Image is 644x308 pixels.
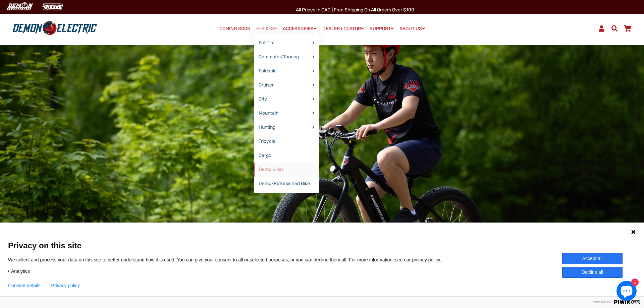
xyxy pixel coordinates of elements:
[254,134,319,148] a: Tricycle
[254,148,319,163] a: Cargo
[296,7,414,13] span: All Prices in CAD | Free shipping on all orders over $100
[8,257,451,263] p: We collect and process your data on this site to better understand how it is used. You can give y...
[254,120,319,134] a: Hunting
[8,241,636,250] span: Privacy on this site
[254,78,319,92] a: Cruiser
[589,300,614,304] span: Powered by
[614,281,639,303] inbox-online-store-chat: Shopify online store chat
[254,92,319,106] a: City
[397,24,427,34] a: ABOUT US
[217,24,253,34] a: COMING SOON
[254,64,319,78] a: Foldable
[320,24,366,34] a: DEALER LOCATOR
[51,283,80,288] a: Privacy policy
[254,163,319,177] a: Demo Bikes
[254,106,319,120] a: Mountain
[3,1,36,12] img: Demon Electric
[254,24,279,34] a: E-BIKES
[254,36,319,50] a: Fat Tire
[8,283,41,288] button: Consent details
[254,177,319,191] a: Demo/Refurbished Bike
[11,268,30,274] span: Analytics
[39,1,66,12] img: TGB Canada
[280,24,319,34] a: ACCESSORIES
[254,50,319,64] a: Commuter/Touring
[10,20,99,37] img: Demon Electric logo
[562,253,623,264] button: Accept all
[562,267,623,278] button: Decline all
[367,24,396,34] a: SUPPORT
